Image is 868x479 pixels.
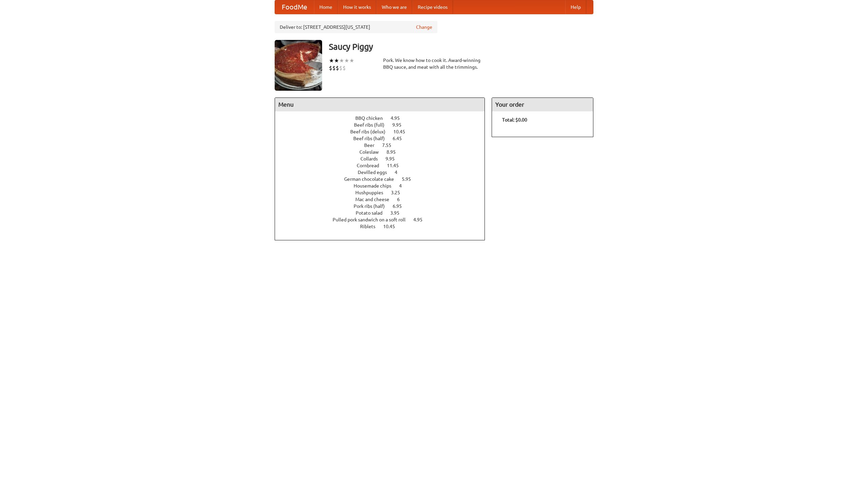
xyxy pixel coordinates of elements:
li: $ [329,64,332,72]
a: Pork ribs (half) 6.95 [354,203,414,209]
span: Pulled pork sandwich on a soft roll [333,217,412,222]
span: Hushpuppies [355,190,390,195]
h3: Saucy Piggy [329,40,593,53]
div: Deliver to: [STREET_ADDRESS][US_STATE] [275,21,437,33]
a: Recipe videos [412,0,453,14]
span: Pork ribs (half) [354,203,392,209]
span: 4 [395,170,404,175]
span: 4.95 [413,217,429,222]
span: Mac and cheese [355,197,396,202]
a: Cornbread 11.45 [357,163,411,168]
a: Beef ribs (full) 9.95 [354,122,414,128]
span: 11.45 [387,163,406,168]
a: Collards 9.95 [360,156,407,161]
li: ★ [334,57,339,64]
span: Beef ribs (half) [353,136,392,141]
a: Beer 7.55 [364,143,404,148]
a: How it works [338,0,376,14]
a: Beef ribs (delux) 10.45 [350,129,418,134]
span: 8.95 [387,149,402,155]
li: ★ [344,57,349,64]
span: 4.95 [391,115,407,121]
span: 6 [397,197,407,202]
span: 9.95 [386,156,401,161]
span: 3.95 [390,210,406,216]
span: BBQ chicken [355,115,390,121]
span: Beef ribs (full) [354,122,391,128]
span: Potato salad [356,210,389,216]
span: Housemade chips [354,183,398,189]
li: $ [342,64,346,72]
li: ★ [329,57,334,64]
b: Total: $0.00 [502,117,527,123]
span: Coleslaw [359,149,386,155]
li: $ [336,64,339,72]
span: Collards [360,156,384,161]
span: 9.95 [392,122,408,128]
span: Devilled eggs [358,170,394,175]
a: Coleslaw 8.95 [359,149,408,155]
span: Riblets [360,224,382,229]
span: Beef ribs (delux) [350,129,392,134]
h4: Your order [492,98,593,111]
span: 6.45 [393,136,409,141]
span: 4 [399,183,409,189]
a: Who we are [376,0,412,14]
div: Pork. We know how to cook it. Award-winning BBQ sauce, and meat with all the trimmings. [383,57,485,70]
a: Housemade chips 4 [354,183,414,189]
span: 7.55 [382,143,398,148]
span: 10.45 [383,224,402,229]
a: Riblets 10.45 [360,224,408,229]
a: Beef ribs (half) 6.45 [353,136,414,141]
img: angular.jpg [275,40,322,91]
span: 6.95 [393,203,409,209]
a: Devilled eggs 4 [358,170,410,175]
span: Cornbread [357,163,386,168]
a: Mac and cheese 6 [355,197,412,202]
a: Hushpuppies 3.25 [355,190,413,195]
span: 10.45 [393,129,412,134]
a: Home [314,0,338,14]
a: Help [565,0,586,14]
a: German chocolate cake 5.95 [344,176,423,182]
li: $ [339,64,342,72]
a: Pulled pork sandwich on a soft roll 4.95 [333,217,435,222]
li: ★ [349,57,354,64]
a: Change [416,24,432,30]
span: 5.95 [402,176,418,182]
span: German chocolate cake [344,176,401,182]
span: Beer [364,143,381,148]
li: ★ [339,57,344,64]
h4: Menu [275,98,485,111]
a: FoodMe [275,0,314,14]
li: $ [332,64,336,72]
a: Potato salad 3.95 [356,210,412,216]
a: BBQ chicken 4.95 [355,115,412,121]
span: 3.25 [391,190,407,195]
